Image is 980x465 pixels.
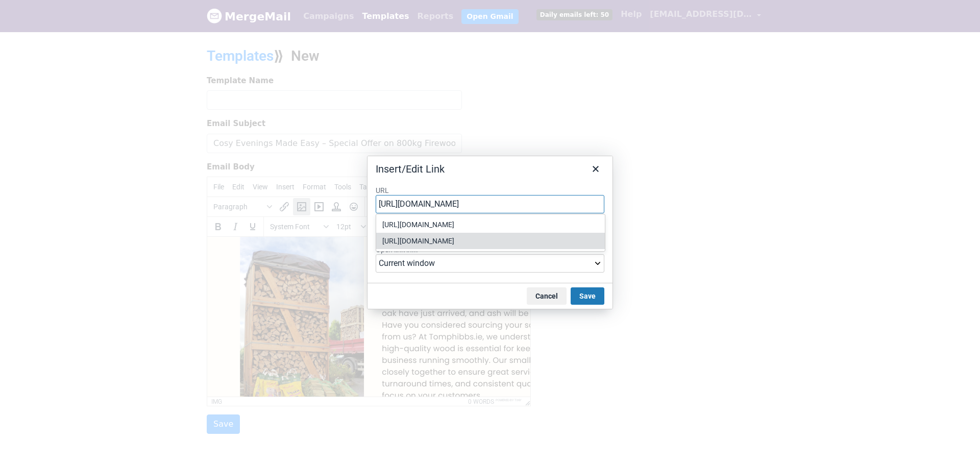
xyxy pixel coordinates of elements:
[587,160,604,178] button: Close
[527,287,567,305] button: Cancel
[376,162,445,176] div: Insert/Edit Link
[382,218,601,231] div: [URL][DOMAIN_NAME]
[382,235,601,247] div: [URL][DOMAIN_NAME]
[376,186,604,195] label: URL
[929,416,980,465] iframe: Chat Widget
[376,216,605,233] div: https://tomphibbs.ie/
[571,287,604,305] button: Save
[376,233,605,249] div: https://tomphibbs.ie/Firewood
